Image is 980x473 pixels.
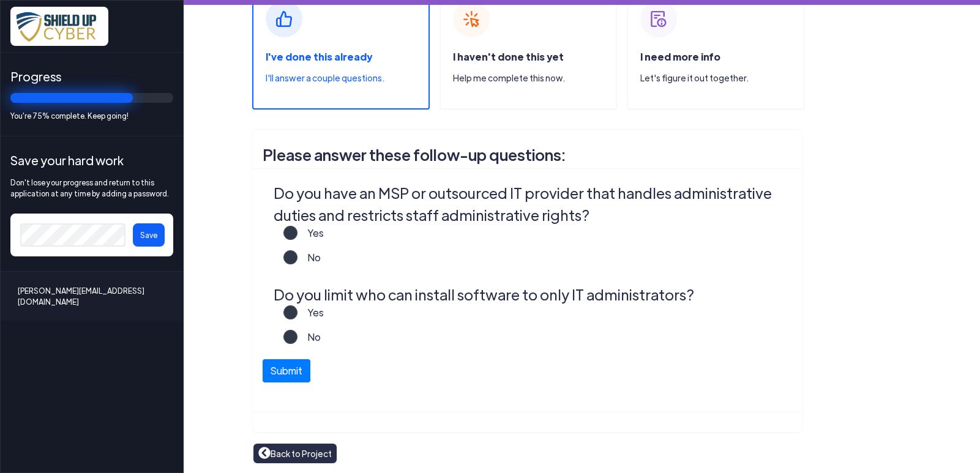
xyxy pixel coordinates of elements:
[640,72,803,84] p: Let's figure it out together.
[297,305,324,330] label: Yes
[297,250,321,275] label: No
[10,110,173,121] span: You're 75% complete. Keep going!
[258,447,271,459] img: Back to Project
[274,283,786,305] legend: Do you limit who can install software to only IT administrators?
[10,151,173,169] span: Save your hard work
[133,223,165,247] button: Save
[10,177,173,199] span: Don't lose your progress and return to this application at any time by adding a password.
[297,330,321,354] label: No
[10,7,108,46] img: x7pemu0IxLxkcbZJZdzx2HwkaHwO9aaLS0XkQIJL.png
[776,341,980,473] iframe: Chat Widget
[297,226,324,250] label: Yes
[266,50,372,63] span: I've done this already
[18,286,166,306] span: [PERSON_NAME][EMAIL_ADDRESS][DOMAIN_NAME]
[266,1,302,37] img: shield-up-already-done.svg
[453,50,564,63] span: I haven't done this yet
[258,447,332,460] a: Back to Project
[453,72,616,84] p: Help me complete this now.
[10,67,173,86] span: Progress
[640,50,720,63] span: I need more info
[274,182,786,226] legend: Do you have an MSP or outsourced IT provider that handles administrative duties and restricts sta...
[263,359,310,382] button: Submit
[266,72,428,84] p: I'll answer a couple questions.
[640,1,677,37] img: shield-up-cannot-complete.svg
[263,140,793,170] h3: Please answer these follow-up questions:
[453,1,490,37] img: shield-up-not-done.svg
